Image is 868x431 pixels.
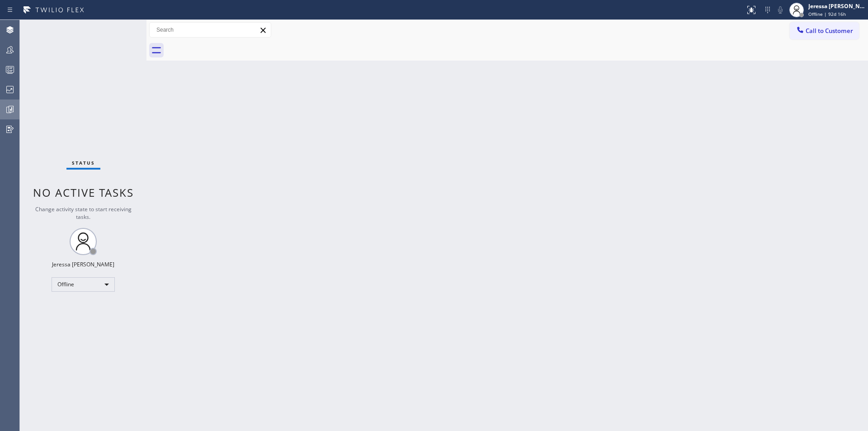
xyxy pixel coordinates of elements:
span: Change activity state to start receiving tasks. [35,205,132,221]
button: Call to Customer [790,22,859,39]
span: Offline | 92d 16h [808,11,846,17]
span: Status [72,160,95,166]
div: Offline [52,277,115,292]
span: No active tasks [33,185,134,200]
span: Call to Customer [806,27,853,35]
button: Mute [774,4,787,16]
input: Search [150,23,271,37]
div: Jeressa [PERSON_NAME] [808,2,865,10]
div: Jeressa [PERSON_NAME] [52,260,114,268]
